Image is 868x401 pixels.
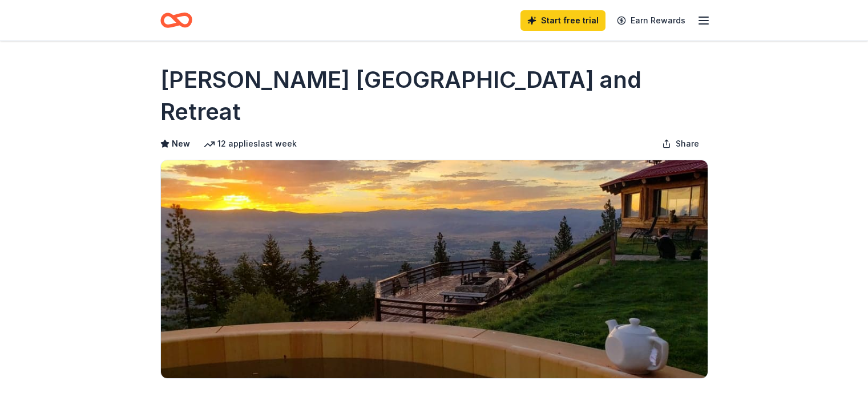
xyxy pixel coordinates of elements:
[160,7,192,34] a: Home
[204,137,297,151] div: 12 applies last week
[172,137,190,151] span: New
[610,10,692,31] a: Earn Rewards
[653,132,708,155] button: Share
[676,137,699,151] span: Share
[160,64,708,128] h1: [PERSON_NAME] [GEOGRAPHIC_DATA] and Retreat
[520,10,605,31] a: Start free trial
[161,160,708,378] img: Image for Downing Mountain Lodge and Retreat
